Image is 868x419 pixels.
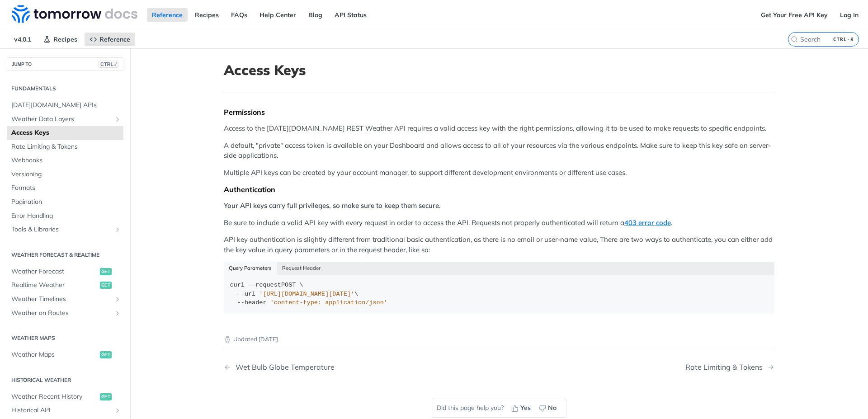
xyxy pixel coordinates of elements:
p: API key authentication is slightly different from traditional basic authentication, as there is n... [224,235,774,255]
div: Did this page help you? [432,399,566,418]
a: FAQs [226,8,252,22]
div: Rate Limiting & Tokens [685,363,767,372]
h2: Fundamentals [7,85,123,93]
button: JUMP TOCTRL-/ [7,57,123,71]
span: --header [237,299,267,306]
span: get [100,393,112,400]
h1: Access Keys [224,62,774,78]
span: [DATE][DOMAIN_NAME] APIs [11,101,121,110]
span: Tools & Libraries [11,225,112,234]
a: Get Your Free API Key [756,8,833,22]
a: Next Page: Rate Limiting & Tokens [685,363,774,372]
svg: Search [791,36,798,43]
nav: Pagination Controls [224,354,774,381]
span: Weather Timelines [11,295,112,304]
span: Formats [11,184,121,193]
a: Pagination [7,195,123,209]
a: Access Keys [7,126,123,140]
span: Access Keys [11,128,121,137]
span: get [100,282,112,289]
span: '[URL][DOMAIN_NAME][DATE]' [259,291,354,297]
span: Error Handling [11,212,121,221]
span: --request [248,282,281,288]
p: A default, "private" access token is available on your Dashboard and allows access to all of your... [224,141,774,161]
h2: Historical Weather [7,376,123,384]
a: [DATE][DOMAIN_NAME] APIs [7,99,123,112]
span: Webhooks [11,156,121,165]
span: Realtime Weather [11,281,98,290]
a: 403 error code [624,218,671,227]
p: Multiple API keys can be created by your account manager, to support different development enviro... [224,168,774,178]
span: curl [230,282,245,288]
kbd: CTRL-K [831,35,856,44]
span: Weather Data Layers [11,115,112,124]
a: Tools & LibrariesShow subpages for Tools & Libraries [7,223,123,236]
a: Weather TimelinesShow subpages for Weather Timelines [7,292,123,306]
a: Formats [7,181,123,195]
a: Recipes [38,33,82,46]
span: Reference [99,35,130,43]
a: Rate Limiting & Tokens [7,140,123,154]
button: No [536,401,561,415]
button: Show subpages for Weather on Routes [114,310,121,317]
div: Authentication [224,185,774,194]
button: Show subpages for Historical API [114,407,121,414]
span: get [100,268,112,275]
a: Error Handling [7,209,123,223]
a: Realtime Weatherget [7,278,123,292]
a: Weather Forecastget [7,265,123,278]
p: Be sure to include a valid API key with every request in order to access the API. Requests not pr... [224,218,774,228]
a: Reference [147,8,188,22]
span: Weather Forecast [11,267,98,276]
a: Versioning [7,168,123,181]
span: Pagination [11,198,121,207]
span: get [100,351,112,358]
span: Weather on Routes [11,309,112,318]
span: Rate Limiting & Tokens [11,142,121,151]
h2: Weather Forecast & realtime [7,251,123,259]
a: Reference [85,33,135,46]
button: Show subpages for Weather Timelines [114,296,121,303]
button: Show subpages for Tools & Libraries [114,226,121,233]
span: --url [237,291,256,297]
a: Recipes [190,8,224,22]
div: Wet Bulb Globe Temperature [231,363,335,372]
button: Request Header [277,262,326,274]
div: POST \ \ [230,281,769,307]
span: CTRL-/ [99,61,118,68]
button: Show subpages for Weather Data Layers [114,116,121,123]
h2: Weather Maps [7,334,123,342]
div: Permissions [224,108,774,117]
a: Webhooks [7,154,123,167]
a: API Status [330,8,372,22]
strong: Your API keys carry full privileges, so make sure to keep them secure. [224,201,441,210]
span: 'content-type: application/json' [270,299,387,306]
a: Blog [303,8,327,22]
a: Help Center [255,8,301,22]
p: Updated [DATE] [224,335,774,344]
span: Historical API [11,406,112,415]
p: Access to the [DATE][DOMAIN_NAME] REST Weather API requires a valid access key with the right per... [224,123,774,134]
span: Weather Maps [11,350,98,359]
span: Weather Recent History [11,392,98,401]
button: Yes [508,401,536,415]
a: Previous Page: Wet Bulb Globe Temperature [224,363,460,372]
a: Historical APIShow subpages for Historical API [7,404,123,417]
span: No [548,403,557,413]
a: Weather on RoutesShow subpages for Weather on Routes [7,306,123,320]
a: Log In [835,8,863,22]
span: Versioning [11,170,121,179]
span: Recipes [53,35,77,43]
span: Yes [520,403,531,413]
a: Weather Data LayersShow subpages for Weather Data Layers [7,113,123,126]
img: Tomorrow.io Weather API Docs [12,5,137,23]
a: Weather Recent Historyget [7,390,123,404]
a: Weather Mapsget [7,348,123,362]
span: v4.0.1 [9,33,36,46]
